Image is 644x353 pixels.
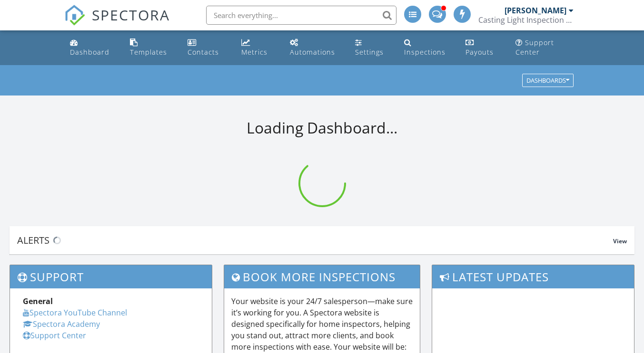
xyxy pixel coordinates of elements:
button: Dashboards [522,74,574,87]
a: Inspections [400,34,454,61]
div: Inspections [404,48,446,57]
a: Templates [126,34,176,61]
a: Support Center [512,34,578,61]
h3: Latest Updates [432,265,634,288]
div: Templates [130,48,167,57]
a: Spectora Academy [23,319,100,329]
div: [PERSON_NAME] [505,6,566,15]
span: View [613,237,627,245]
div: Payouts [466,48,494,57]
div: Contacts [188,48,219,57]
p: Your website is your 24/7 salesperson—make sure it’s working for you. A Spectora website is desig... [231,296,413,353]
div: Automations [290,48,335,57]
div: Support Center [515,38,554,57]
input: Search everything... [206,6,396,25]
img: The Best Home Inspection Software - Spectora [64,5,85,26]
strong: General [23,296,53,306]
h3: Support [10,265,212,288]
a: Automations (Advanced) [286,34,344,61]
a: Spectora YouTube Channel [23,307,127,318]
span: SPECTORA [92,5,170,25]
a: Settings [351,34,393,61]
a: Support Center [23,330,86,341]
div: Metrics [241,48,268,57]
a: SPECTORA [64,13,170,33]
div: Settings [355,48,384,57]
div: Alerts [17,234,613,247]
div: Dashboards [526,77,569,84]
a: Metrics [238,34,278,61]
div: Casting Light Inspection Services LLC [478,15,574,25]
a: Payouts [462,34,504,61]
div: Dashboard [70,48,109,57]
a: Dashboard [66,34,119,61]
a: Contacts [184,34,229,61]
h3: Book More Inspections [224,265,420,288]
